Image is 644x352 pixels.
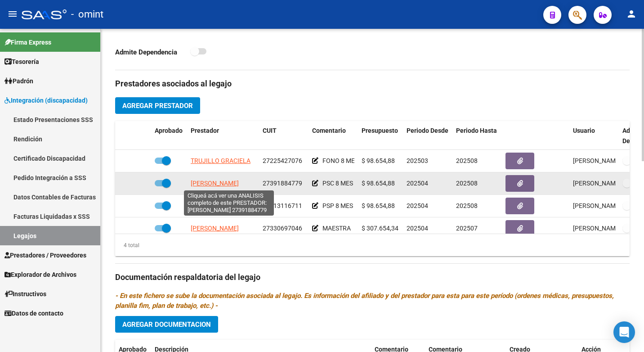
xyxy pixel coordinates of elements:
span: 27413116711 [263,202,302,209]
datatable-header-cell: Periodo Hasta [452,121,502,151]
span: [PERSON_NAME] [DATE] [573,225,644,232]
span: Agregar Prestador [122,102,193,110]
span: Tesorería [4,57,39,67]
span: 202504 [407,202,428,209]
datatable-header-cell: Periodo Desde [403,121,452,151]
datatable-header-cell: Comentario [309,121,358,151]
mat-icon: menu [7,9,18,19]
span: 202504 [407,180,428,187]
p: Admite Dependencia [115,47,190,57]
span: [PERSON_NAME] [DATE] [573,157,644,164]
span: [PERSON_NAME] [191,202,239,209]
span: 202503 [407,157,428,164]
span: 202508 [456,180,478,187]
span: [PERSON_NAME] [DATE] [573,180,644,187]
span: 202508 [456,202,478,209]
span: $ 307.654,34 [362,225,398,232]
span: 202508 [456,157,478,164]
span: Instructivos [4,289,46,299]
datatable-header-cell: Aprobado [151,121,187,151]
span: Usuario [573,127,595,134]
span: Aprobado [155,127,183,134]
span: FONO 8 MES [322,157,358,164]
datatable-header-cell: Usuario [569,121,619,151]
span: [PERSON_NAME] [191,225,239,232]
span: 202504 [407,225,428,232]
span: $ 98.654,88 [362,157,395,164]
span: 27225427076 [263,157,302,164]
span: Explorador de Archivos [4,270,76,280]
span: 27391884779 [263,180,302,187]
span: 202507 [456,225,478,232]
span: Prestador [191,127,219,134]
datatable-header-cell: Presupuesto [358,121,403,151]
span: Comentario [312,127,346,134]
div: 4 total [115,240,139,250]
span: 27330697046 [263,225,302,232]
span: PSC 8 MES [322,180,353,187]
span: [PERSON_NAME] [DATE] [573,202,644,209]
span: Agregar Documentacion [122,320,211,329]
span: $ 98.654,88 [362,202,395,209]
span: CUIT [263,127,277,134]
span: Padrón [4,76,33,86]
mat-icon: person [626,9,637,19]
i: - En este fichero se sube la documentación asociada al legajo. Es información del afiliado y del ... [115,292,614,310]
span: Presupuesto [362,127,398,134]
datatable-header-cell: CUIT [259,121,309,151]
button: Agregar Prestador [115,97,200,114]
span: Periodo Hasta [456,127,497,134]
span: Firma Express [4,37,51,47]
h3: Prestadores asociados al legajo [115,77,630,90]
span: Prestadores / Proveedores [4,250,86,260]
h3: Documentación respaldatoria del legajo [115,271,630,284]
span: $ 98.654,88 [362,180,395,187]
span: Datos de contacto [4,308,63,318]
span: PSP 8 MES [322,202,353,209]
span: [PERSON_NAME] [191,180,239,187]
span: Integración (discapacidad) [4,95,88,105]
div: Open Intercom Messenger [613,321,635,343]
span: TRUJILLO GRACIELA [191,157,250,164]
datatable-header-cell: Prestador [187,121,259,151]
span: - omint [71,5,103,24]
button: Agregar Documentacion [115,316,218,333]
span: Periodo Desde [407,127,448,134]
span: MAESTRA [322,225,351,232]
